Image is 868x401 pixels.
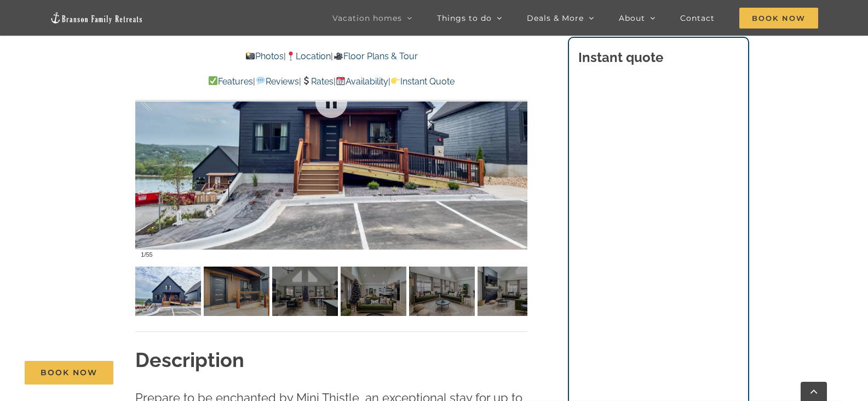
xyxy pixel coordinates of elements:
span: Contact [680,14,715,22]
a: Instant Quote [390,76,455,87]
span: Deals & More [527,14,584,22]
a: Floor Plans & Tour [333,51,417,61]
strong: Description [135,348,244,371]
img: Thistle-Cottage-vacation-home-private-pool-Table-Rock-Lake-1117-scaled.jpg-nggid041402-ngg0dyn-12... [409,267,475,316]
span: Things to do [437,14,492,22]
p: | | [135,49,527,64]
span: About [619,14,645,22]
a: Book Now [25,361,113,385]
img: 💲 [302,76,311,85]
a: Features [208,76,253,87]
a: Availability [336,76,388,87]
img: Thistle-Cottage-vacation-home-private-pool-Table-Rock-Lake-1118-scaled.jpg-nggid041403-ngg0dyn-12... [478,267,543,316]
span: Vacation homes [332,14,402,22]
span: Book Now [41,368,97,377]
strong: Instant quote [578,49,663,65]
img: Branson Family Retreats Logo [50,12,143,24]
a: Location [286,51,331,61]
a: Rates [301,76,334,87]
img: Thistle-Cottage-vacation-home-private-pool-Table-Rock-Lake-1177-scaled.jpg-nggid041377-ngg0dyn-12... [135,267,201,316]
img: Thistle-Cottage-at-Table-Rock-Lake-Branson-Missouri-1403-scaled.jpg-nggid041691-ngg0dyn-120x90-00... [272,267,338,316]
img: 💬 [256,76,265,85]
img: 👉 [391,76,400,85]
img: 📆 [336,76,345,85]
img: 📸 [246,52,255,60]
img: Thistle-Cottage-at-Table-Rock-Lake-Branson-Missouri-1425-scaled.jpg-nggid041694-ngg0dyn-120x90-00... [341,267,406,316]
a: Reviews [255,76,298,87]
p: | | | | [135,75,527,89]
img: ✅ [209,76,217,85]
a: Photos [245,51,284,61]
span: Book Now [739,8,818,29]
img: Thistle-Cottage-vacation-home-private-pool-Table-Rock-Lake-1178-scaled.jpg-nggid041376-ngg0dyn-12... [204,267,269,316]
img: 📍 [286,52,295,60]
img: 🎥 [334,52,343,60]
